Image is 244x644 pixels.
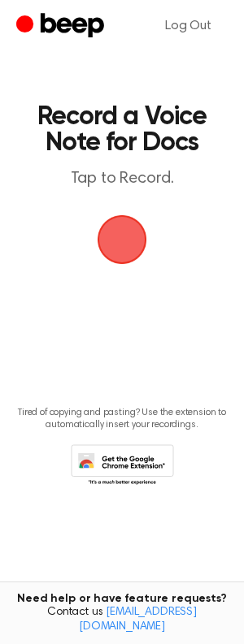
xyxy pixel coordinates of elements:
img: Beep Logo [98,215,146,264]
h1: Record a Voice Note for Docs [29,104,215,156]
a: Log Out [149,6,228,45]
span: Contact us [10,606,234,634]
a: Beep [16,11,108,42]
a: [EMAIL_ADDRESS][DOMAIN_NAME] [79,607,197,633]
p: Tap to Record. [29,169,215,189]
p: Tired of copying and pasting? Use the extension to automatically insert your recordings. [13,407,231,431]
